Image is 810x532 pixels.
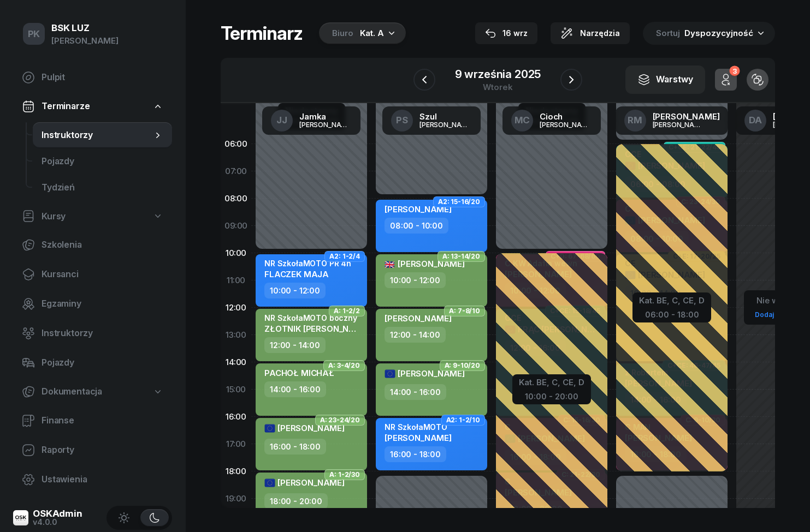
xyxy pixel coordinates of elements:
[13,291,172,317] a: Egzaminy
[33,518,82,526] div: v4.0.0
[656,26,682,40] span: Sortuj
[221,267,251,294] div: 11:00
[332,27,353,40] div: Biuro
[42,154,163,169] span: Pojazdy
[42,99,90,113] span: Terminarze
[221,23,303,43] h1: Terminarz
[42,210,66,224] span: Kursy
[519,375,584,390] div: Kat. BE, C, CE, D
[749,116,762,125] span: DA
[13,350,172,376] a: Pojazdy
[42,181,163,195] span: Tydzień
[385,218,448,234] div: 08:00 - 10:00
[637,73,693,87] div: Warstwy
[625,65,705,94] button: Warstwy
[360,27,384,40] div: Kat. A
[264,368,334,378] span: PACHOŁ MICHAŁ
[264,493,328,509] div: 18:00 - 20:00
[221,158,251,185] div: 07:00
[221,212,251,240] div: 09:00
[616,106,729,135] a: RM[PERSON_NAME][PERSON_NAME]
[51,34,119,48] div: [PERSON_NAME]
[449,310,480,312] span: A: 7-8/10
[385,313,452,324] span: [PERSON_NAME]
[42,326,163,340] span: Instruktorzy
[729,66,740,76] div: 3
[264,269,329,279] span: FLACZEK MAJA
[264,283,326,298] div: 10:00 - 12:00
[684,28,753,38] span: Dyspozycyjność
[221,431,251,458] div: 17:00
[316,22,406,44] button: BiuroKat. A
[475,22,537,44] button: 16 wrz
[299,112,352,121] div: Jamka
[221,403,251,431] div: 16:00
[28,29,40,39] span: PK
[221,185,251,212] div: 08:00
[42,443,163,457] span: Raporty
[221,294,251,321] div: 12:00
[328,364,360,367] span: A: 3-4/20
[519,375,584,401] button: Kat. BE, C, CE, D10:00 - 20:00
[551,22,630,44] button: Narzędzia
[442,255,480,258] span: A: 13-14/20
[628,116,642,125] span: RM
[42,238,163,252] span: Szkolenia
[385,433,452,443] span: [PERSON_NAME]
[382,106,481,135] a: PSSzul[PERSON_NAME]
[262,106,360,135] a: JJJamka[PERSON_NAME]
[13,64,172,91] a: Pulpit
[33,148,172,175] a: Pojazdy
[13,232,172,258] a: Szkolenia
[42,473,163,487] span: Ustawienia
[455,69,541,80] div: 9 września 2025
[639,308,705,319] div: 06:00 - 18:00
[519,390,584,401] div: 10:00 - 20:00
[221,321,251,349] div: 13:00
[33,122,172,148] a: Instruktorzy
[264,439,326,455] div: 16:00 - 18:00
[299,121,352,128] div: [PERSON_NAME]
[419,112,472,121] div: Szul
[329,255,360,258] span: A2: 1-2/4
[653,121,705,128] div: [PERSON_NAME]
[580,27,620,40] span: Narzędzia
[264,337,326,353] div: 12:00 - 14:00
[13,204,172,229] a: Kursy
[42,267,163,282] span: Kursanci
[446,419,480,421] span: A2: 1-2/10
[221,130,251,158] div: 06:00
[221,485,251,512] div: 19:00
[385,422,452,432] div: NR SzkołaMOTO
[264,381,326,397] div: 14:00 - 16:00
[264,324,370,334] span: ZŁOTNIK [PERSON_NAME]
[13,408,172,434] a: Finanse
[42,297,163,311] span: Egzaminy
[13,261,172,288] a: Kursanci
[51,23,119,33] div: BSK LUZ
[639,294,705,319] button: Kat. BE, C, CE, D06:00 - 18:00
[502,106,601,135] a: MCCioch[PERSON_NAME]
[385,259,395,270] span: 🇬🇧
[221,240,251,267] div: 10:00
[396,116,408,125] span: PS
[277,477,345,488] span: [PERSON_NAME]
[715,69,737,91] button: 3
[13,379,172,404] a: Dokumentacja
[13,94,172,119] a: Terminarze
[42,128,152,142] span: Instruktorzy
[42,356,163,370] span: Pojazdy
[419,121,472,128] div: [PERSON_NAME]
[221,458,251,485] div: 18:00
[385,204,452,214] span: [PERSON_NAME]
[334,310,360,312] span: A: 1-2/2
[320,419,360,421] span: A: 23-24/20
[385,259,465,269] span: [PERSON_NAME]
[438,201,480,203] span: A2: 15-16/20
[33,509,82,518] div: OSKAdmin
[264,313,360,322] div: NR SzkołaMOTO boczny
[276,116,287,125] span: JJ
[42,385,102,399] span: Dokumentacja
[540,112,592,121] div: Cioch
[277,423,345,433] span: [PERSON_NAME]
